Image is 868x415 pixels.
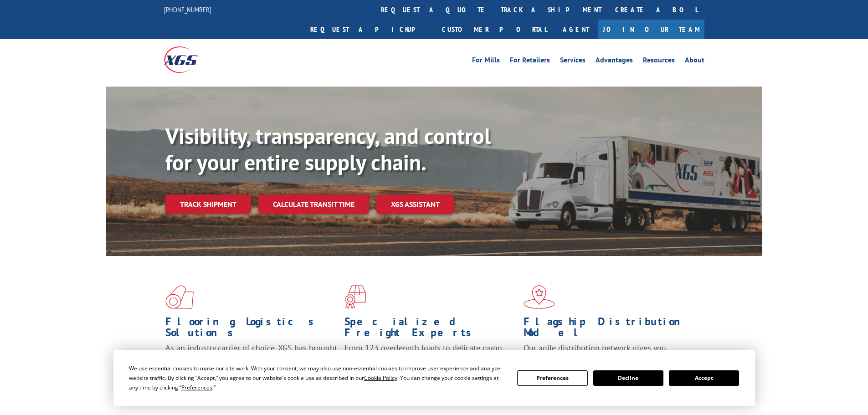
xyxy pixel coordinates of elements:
[685,56,704,67] a: About
[524,343,691,364] span: Our agile distribution network gives you nationwide inventory management on demand.
[165,122,491,176] b: Visibility, transparency, and control for your entire supply chain.
[303,20,435,39] a: Request a pickup
[510,56,550,67] a: For Retailers
[164,5,211,14] a: [PHONE_NUMBER]
[643,56,675,67] a: Resources
[596,56,633,67] a: Advantages
[669,370,739,386] button: Accept
[258,195,369,214] a: Calculate transit time
[524,316,696,343] h1: Flagship Distribution Model
[165,195,251,214] a: Track shipment
[364,374,397,382] span: Cookie Policy
[181,384,212,391] span: Preferences
[113,350,755,406] div: Cookie Consent Prompt
[344,316,517,343] h1: Specialized Freight Experts
[593,370,663,386] button: Decline
[598,20,704,39] a: Join Our Team
[554,20,598,39] a: Agent
[165,285,194,309] img: xgs-icon-total-supply-chain-intelligence-red
[560,56,586,67] a: Services
[376,195,454,214] a: XGS ASSISTANT
[517,370,587,386] button: Preferences
[344,285,366,309] img: xgs-icon-focused-on-flooring-red
[435,20,554,39] a: Customer Portal
[165,343,337,375] span: As an industry carrier of choice, XGS has brought innovation and dedication to flooring logistics...
[524,285,555,309] img: xgs-icon-flagship-distribution-model-red
[129,364,506,392] div: We use essential cookies to make our site work. With your consent, we may also use non-essential ...
[472,56,500,67] a: For Mills
[165,316,338,343] h1: Flooring Logistics Solutions
[344,343,517,383] p: From 123 overlength loads to delicate cargo, our experienced staff knows the best way to move you...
